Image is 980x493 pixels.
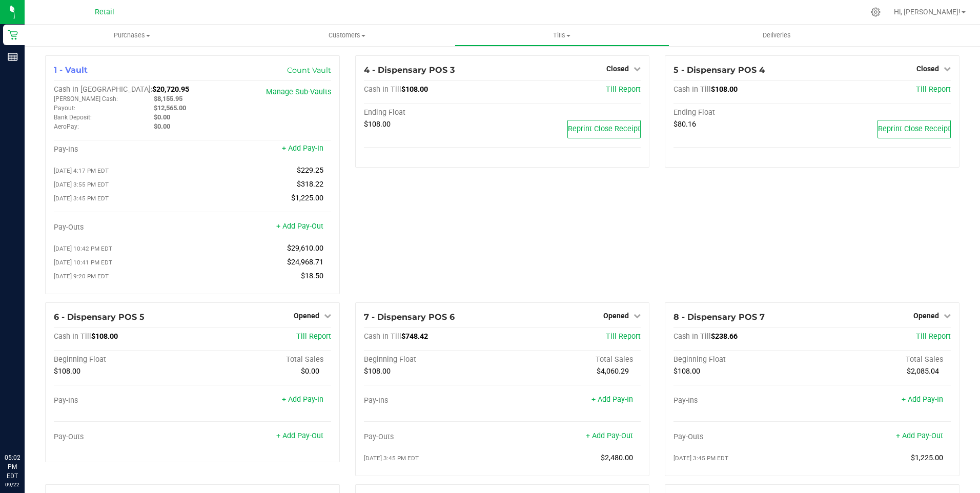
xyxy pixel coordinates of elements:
a: + Add Pay-Out [896,432,943,440]
span: 5 - Dispensary POS 4 [673,65,765,75]
iframe: Resource center [10,411,41,442]
span: Purchases [25,31,239,40]
span: Reprint Close Receipt [878,125,950,133]
a: + Add Pay-In [282,395,323,404]
span: $1,225.00 [291,194,323,202]
div: Pay-Outs [364,433,502,442]
span: Opened [603,312,629,320]
div: Pay-Outs [54,433,192,442]
a: Purchases [25,25,239,46]
a: + Add Pay-In [282,144,323,153]
span: Reprint Close Receipt [568,125,640,133]
a: + Add Pay-In [591,395,633,404]
span: Opened [294,312,319,320]
span: 6 - Dispensary POS 5 [54,312,145,322]
a: Till Report [916,85,951,94]
span: [DATE] 3:45 PM EDT [54,195,109,202]
div: Pay-Ins [54,145,192,154]
span: 1 - Vault [54,65,88,75]
p: 09/22 [5,481,20,488]
div: Pay-Ins [673,396,812,405]
div: Beginning Float [673,355,812,364]
div: Pay-Outs [673,433,812,442]
span: 7 - Dispensary POS 6 [364,312,455,322]
span: $12,565.00 [154,104,186,112]
div: Pay-Outs [54,223,192,232]
span: Till Report [606,332,641,341]
span: Cash In Till [54,332,91,341]
span: Bank Deposit: [54,114,92,121]
span: [DATE] 4:17 PM EDT [54,167,109,174]
span: $80.16 [673,120,696,129]
a: Till Report [916,332,951,341]
span: Tills [455,31,669,40]
span: Deliveries [749,31,805,40]
button: Reprint Close Receipt [877,120,951,138]
button: Reprint Close Receipt [567,120,641,138]
span: Cash In Till [364,332,401,341]
span: Hi, [PERSON_NAME]! [894,8,961,16]
span: $748.42 [401,332,428,341]
span: AeroPay: [54,123,79,130]
span: $318.22 [297,180,323,189]
span: [DATE] 3:45 PM EDT [673,455,728,462]
a: Tills [455,25,669,46]
div: Beginning Float [364,355,502,364]
span: Cash In Till [673,332,711,341]
span: $108.00 [91,332,118,341]
a: Till Report [296,332,331,341]
span: $108.00 [401,85,428,94]
div: Total Sales [502,355,641,364]
span: [DATE] 9:20 PM EDT [54,273,109,280]
span: [DATE] 10:41 PM EDT [54,259,112,266]
span: $2,480.00 [601,454,633,462]
div: Ending Float [364,108,502,117]
span: 4 - Dispensary POS 3 [364,65,455,75]
span: $108.00 [673,367,700,376]
span: Cash In Till [364,85,401,94]
span: $29,610.00 [287,244,323,253]
div: Total Sales [812,355,951,364]
span: Customers [240,31,454,40]
span: $238.66 [711,332,738,341]
span: $8,155.95 [154,95,182,102]
inline-svg: Reports [8,52,18,62]
span: Retail [95,8,114,16]
div: Beginning Float [54,355,192,364]
a: Count Vault [287,66,331,75]
a: Till Report [606,85,641,94]
div: Manage settings [869,7,882,17]
a: Customers [239,25,454,46]
span: $0.00 [301,367,319,376]
span: [DATE] 10:42 PM EDT [54,245,112,252]
div: Total Sales [192,355,331,364]
a: Manage Sub-Vaults [266,88,331,96]
span: Cash In [GEOGRAPHIC_DATA]: [54,85,152,94]
div: Ending Float [673,108,812,117]
span: 8 - Dispensary POS 7 [673,312,765,322]
span: $1,225.00 [911,454,943,462]
span: Cash In Till [673,85,711,94]
span: $108.00 [364,120,391,129]
a: + Add Pay-Out [586,432,633,440]
p: 05:02 PM EDT [5,453,20,481]
a: Deliveries [669,25,884,46]
span: Opened [913,312,939,320]
span: $108.00 [54,367,80,376]
a: + Add Pay-In [902,395,943,404]
span: [PERSON_NAME] Cash: [54,95,118,102]
span: [DATE] 3:45 PM EDT [364,455,419,462]
span: Closed [606,65,629,73]
span: $0.00 [154,113,170,121]
a: + Add Pay-Out [276,222,323,231]
span: $229.25 [297,166,323,175]
span: $4,060.29 [597,367,629,376]
span: Payout: [54,105,75,112]
span: [DATE] 3:55 PM EDT [54,181,109,188]
span: $2,085.04 [907,367,939,376]
div: Pay-Ins [364,396,502,405]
